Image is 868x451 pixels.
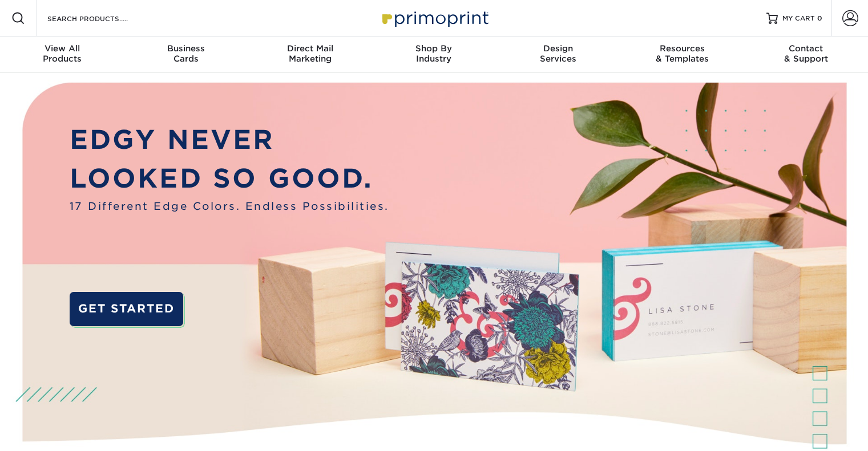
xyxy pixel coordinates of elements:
input: SEARCH PRODUCTS..... [46,11,158,25]
span: Direct Mail [248,43,372,54]
a: GET STARTED [70,292,183,326]
img: Primoprint [377,6,491,30]
a: Resources& Templates [620,36,744,73]
a: Shop ByIndustry [372,36,496,73]
span: Contact [744,43,868,54]
span: MY CART [782,14,815,23]
p: LOOKED SO GOOD. [70,159,389,198]
div: Services [496,43,620,64]
div: & Templates [620,43,744,64]
p: EDGY NEVER [70,120,389,159]
div: Marketing [248,43,372,64]
a: Direct MailMarketing [248,36,372,73]
span: Business [124,43,248,54]
a: Contact& Support [744,36,868,73]
span: 0 [817,14,822,22]
div: Industry [372,43,496,64]
span: Resources [620,43,744,54]
a: BusinessCards [124,36,248,73]
div: Cards [124,43,248,64]
div: & Support [744,43,868,64]
span: 17 Different Edge Colors. Endless Possibilities. [70,198,389,214]
a: DesignServices [496,36,620,73]
span: Design [496,43,620,54]
span: Shop By [372,43,496,54]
